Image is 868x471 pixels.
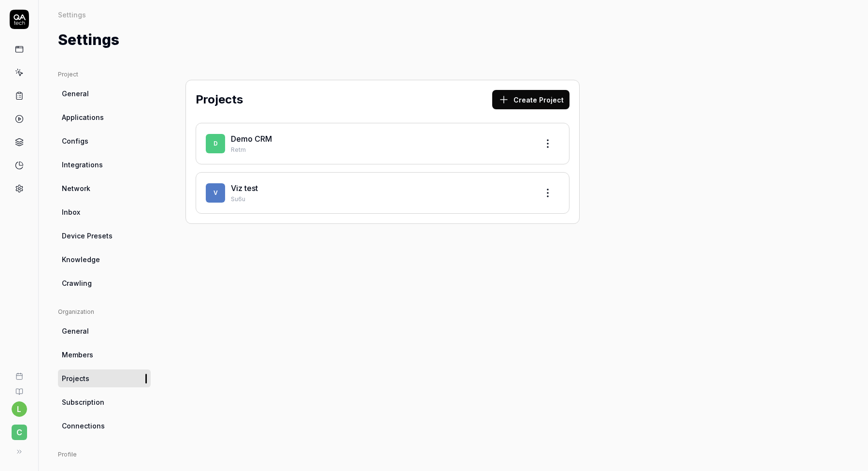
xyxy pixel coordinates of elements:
span: Applications [62,112,104,122]
span: Integrations [62,160,103,170]
span: Connections [62,421,105,431]
a: Knowledge [58,250,151,268]
span: Subscription [62,397,104,407]
a: General [58,322,151,340]
a: Device Presets [58,227,151,245]
a: Applications [58,108,151,126]
a: Network [58,179,151,197]
a: Viz test [231,183,258,193]
a: Book a call with us [4,365,34,380]
span: Configs [62,136,88,146]
span: Crawling [62,278,92,288]
div: Settings [58,10,86,19]
a: Crawling [58,274,151,292]
a: Projects [58,369,151,387]
h1: Settings [58,29,119,51]
a: General [58,85,151,103]
a: Configs [58,132,151,150]
a: Connections [58,417,151,435]
div: Profile [58,450,151,459]
span: Network [62,183,90,193]
div: Project [58,70,151,79]
button: C [4,417,34,442]
a: Integrations [58,156,151,174]
span: C [12,425,27,440]
span: Inbox [62,207,80,217]
span: Projects [62,373,89,383]
a: Demo CRM [231,134,272,144]
div: Organization [58,308,151,316]
span: V [206,183,225,203]
a: Inbox [58,203,151,221]
span: Members [62,350,93,360]
span: General [62,326,89,336]
a: Subscription [58,393,151,411]
span: Knowledge [62,254,100,265]
button: l [12,401,27,417]
p: Su6u [231,195,530,204]
a: Members [58,346,151,364]
span: D [206,134,225,153]
span: Device Presets [62,231,113,241]
a: Documentation [4,380,34,396]
p: Retm [231,146,530,154]
span: General [62,88,89,99]
button: Create Project [492,90,569,109]
h2: Projects [196,91,243,108]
